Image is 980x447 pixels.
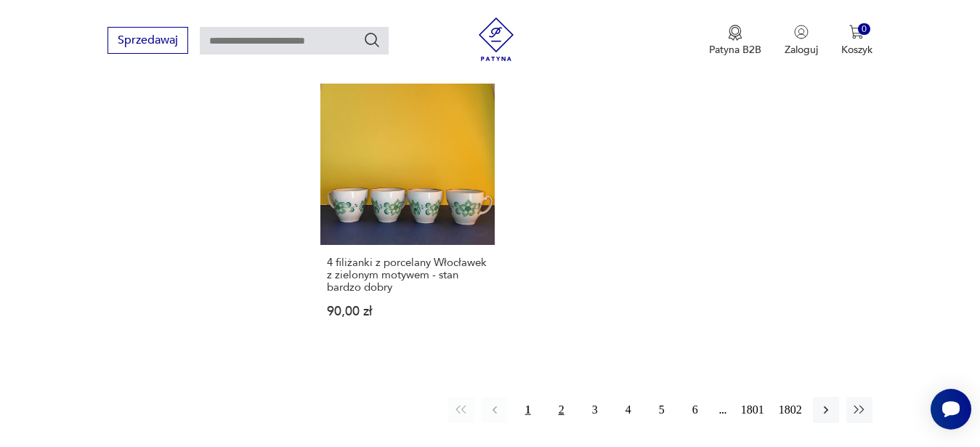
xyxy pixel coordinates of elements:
[737,397,768,423] button: 1801
[615,397,641,423] button: 4
[794,25,809,39] img: Ikonka użytkownika
[709,25,761,57] a: Ikona medaluPatyna B2B
[728,25,742,41] img: Ikona medalu
[649,397,675,423] button: 5
[785,43,818,57] p: Zaloguj
[474,17,518,61] img: Patyna - sklep z meblami i dekoracjami vintage
[682,397,708,423] button: 6
[515,397,541,423] button: 1
[931,389,971,430] iframe: Smartsupp widget button
[108,27,188,54] button: Sprzedawaj
[841,25,872,57] button: 0Koszyk
[709,43,761,57] p: Patyna B2B
[327,257,488,294] h3: 4 filiżanki z porcelany Włocławek z zielonym motywem - stan bardzo dobry
[320,71,495,346] a: 4 filiżanki z porcelany Włocławek z zielonym motywem - stan bardzo dobry4 filiżanki z porcelany W...
[858,23,870,36] div: 0
[785,25,818,57] button: Zaloguj
[582,397,608,423] button: 3
[849,25,864,39] img: Ikona koszyka
[108,36,188,47] a: Sprzedawaj
[363,31,381,49] button: Szukaj
[548,397,575,423] button: 2
[775,397,806,423] button: 1802
[709,25,761,57] button: Patyna B2B
[327,305,488,318] p: 90,00 zł
[841,43,872,57] p: Koszyk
